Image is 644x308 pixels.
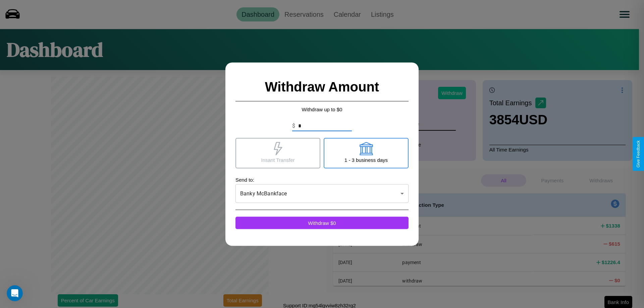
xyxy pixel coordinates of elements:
[636,140,641,168] div: Give Feedback
[235,184,409,203] div: Banky McBankface
[235,217,409,229] button: Withdraw $0
[7,285,23,301] iframe: Intercom live chat
[261,155,294,164] p: Insant Transfer
[344,155,388,164] p: 1 - 3 business days
[235,175,409,184] p: Send to:
[235,105,409,114] p: Withdraw up to $ 0
[235,72,409,101] h2: Withdraw Amount
[292,122,295,130] p: $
